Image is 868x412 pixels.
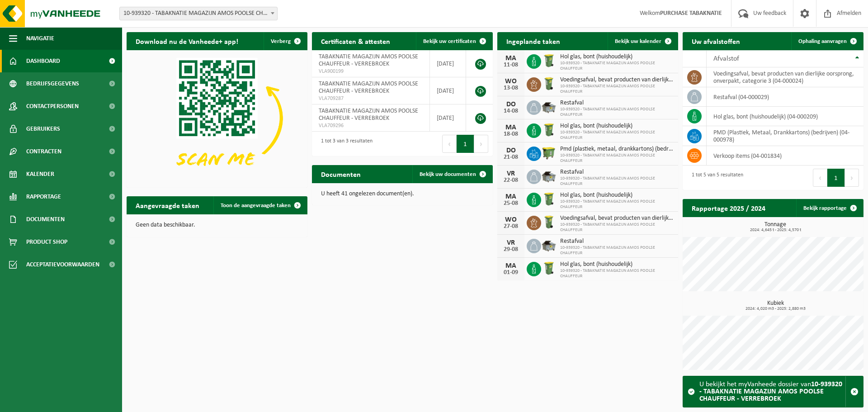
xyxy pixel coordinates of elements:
[683,199,774,217] h2: Rapportage 2025 / 2024
[683,32,749,50] h2: Uw afvalstoffen
[560,169,674,176] span: Restafval
[319,81,418,95] span: TABAKNATIE MAGAZIJN AMOS POOLSE CHAUFFEUR - VERREBROEK
[312,32,399,50] h2: Certificaten & attesten
[796,199,863,217] a: Bekijk rapportage
[502,85,520,91] div: 13-08
[502,170,520,177] div: VR
[221,203,291,208] span: Toon de aangevraagde taken
[560,123,674,130] span: Hol glas, bont (huishoudelijk)
[502,216,520,223] div: WO
[560,268,674,279] span: 10-939320 - TABAKNATIE MAGAZIJN AMOS POOLSE CHAUFFEUR
[430,50,466,77] td: [DATE]
[541,145,557,161] img: WB-1100-HPE-GN-50
[213,196,307,214] a: Toon de aangevraagde taken
[264,32,307,50] button: Verberg
[541,214,557,230] img: WB-0140-HPE-GN-50
[560,61,674,71] span: 10-939320 - TABAKNATIE MAGAZIJN AMOS POOLSE CHAUFFEUR
[502,239,520,246] div: VR
[26,231,67,253] span: Product Shop
[319,95,423,102] span: VLA709287
[560,176,674,187] span: 10-939320 - TABAKNATIE MAGAZIJN AMOS POOLSE CHAUFFEUR
[26,50,60,72] span: Dashboard
[502,177,520,184] div: 22-08
[423,38,476,44] span: Bekijk uw certificaten
[541,122,557,137] img: WB-0240-HPE-GN-50
[560,215,674,222] span: Voedingsafval, bevat producten van dierlijke oorsprong, onverpakt, categorie 3
[502,78,520,85] div: WO
[502,246,520,253] div: 29-08
[541,237,557,253] img: WB-5000-GAL-GY-01
[26,72,79,95] span: Bedrijfsgegevens
[541,53,557,68] img: WB-0240-HPE-GN-50
[560,222,674,233] span: 10-939320 - TABAKNATIE MAGAZIJN AMOS POOLSE CHAUFFEUR
[560,130,674,141] span: 10-939320 - TABAKNATIE MAGAZIJN AMOS POOLSE CHAUFFEUR
[412,165,492,183] a: Bekijk uw documenten
[321,191,484,197] p: U heeft 41 ongelezen document(en).
[120,7,277,20] span: 10-939320 - TABAKNATIE MAGAZIJN AMOS POOLSE CHAUFFEUR - VERREBROEK
[420,171,476,177] span: Bekijk uw documenten
[502,193,520,200] div: MA
[502,131,520,137] div: 18-08
[560,99,674,107] span: Restafval
[687,222,863,232] h3: Tonnage
[707,87,863,107] td: restafval (04-000029)
[699,381,842,403] strong: 10-939320 - TABAKNATIE MAGAZIJN AMOS POOLSE CHAUFFEUR - VERREBROEK
[687,228,863,232] span: 2024: 4,645 t - 2025: 4,570 t
[26,208,65,231] span: Documenten
[560,238,674,245] span: Restafval
[26,140,61,163] span: Contracten
[541,99,557,114] img: WB-5000-GAL-GY-01
[560,76,674,84] span: Voedingsafval, bevat producten van dierlijke oorsprong, onverpakt, categorie 3
[502,223,520,230] div: 27-08
[560,153,674,164] span: 10-939320 - TABAKNATIE MAGAZIJN AMOS POOLSE CHAUFFEUR
[560,107,674,118] span: 10-939320 - TABAKNATIE MAGAZIJN AMOS POOLSE CHAUFFEUR
[502,101,520,108] div: DO
[316,134,373,154] div: 1 tot 3 van 3 resultaten
[707,107,863,126] td: hol glas, bont (huishoudelijk) (04-000209)
[127,50,307,186] img: Download de VHEPlus App
[502,62,520,68] div: 11-08
[699,376,845,407] div: U bekijkt het myVanheede dossier van
[502,200,520,207] div: 25-08
[319,108,418,122] span: TABAKNATIE MAGAZIJN AMOS POOLSE CHAUFFEUR - VERREBROEK
[26,253,99,276] span: Acceptatievoorwaarden
[813,169,827,187] button: Previous
[713,55,739,62] span: Afvalstof
[502,124,520,131] div: MA
[791,32,863,50] a: Ophaling aanvragen
[127,196,208,214] h2: Aangevraagde taken
[798,38,847,44] span: Ophaling aanvragen
[541,260,557,276] img: WB-0240-HPE-GN-50
[271,38,291,44] span: Verberg
[502,270,520,276] div: 01-09
[26,95,79,118] span: Contactpersonen
[430,104,466,132] td: [DATE]
[608,32,677,50] a: Bekijk uw kalender
[660,10,722,17] strong: PURCHASE TABAKNATIE
[827,169,845,187] button: 1
[687,300,863,311] h3: Kubiek
[560,199,674,210] span: 10-939320 - TABAKNATIE MAGAZIJN AMOS POOLSE CHAUFFEUR
[560,53,674,61] span: Hol glas, bont (huishoudelijk)
[502,154,520,161] div: 21-08
[560,261,674,268] span: Hol glas, bont (huishoudelijk)
[560,192,674,199] span: Hol glas, bont (huishoudelijk)
[502,55,520,62] div: MA
[474,135,488,153] button: Next
[26,163,54,185] span: Kalender
[136,222,298,228] p: Geen data beschikbaar.
[541,76,557,91] img: WB-0140-HPE-GN-50
[442,135,457,153] button: Previous
[502,108,520,114] div: 14-08
[319,122,423,129] span: VLA709296
[319,68,423,75] span: VLA900199
[127,32,247,50] h2: Download nu de Vanheede+ app!
[430,77,466,104] td: [DATE]
[560,245,674,256] span: 10-939320 - TABAKNATIE MAGAZIJN AMOS POOLSE CHAUFFEUR
[615,38,661,44] span: Bekijk uw kalender
[319,53,418,67] span: TABAKNATIE MAGAZIJN AMOS POOLSE CHAUFFEUR - VERREBROEK
[541,191,557,207] img: WB-0240-HPE-GN-50
[845,169,859,187] button: Next
[26,27,54,50] span: Navigatie
[26,185,61,208] span: Rapportage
